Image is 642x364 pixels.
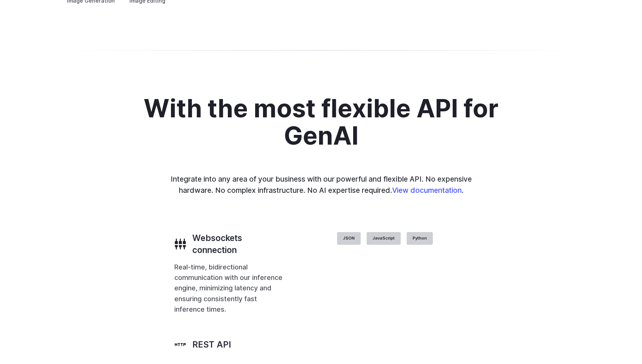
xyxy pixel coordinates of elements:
[407,232,433,245] label: Python
[367,232,401,245] label: JavaScript
[192,232,284,256] h3: Websockets connection
[337,232,361,245] label: JSON
[113,95,529,149] h2: With the most flexible API for GenAI
[165,173,477,196] p: Integrate into any area of your business with our powerful and flexible API. No expensive hardwar...
[192,339,231,351] h3: REST API
[174,262,284,315] p: Real-time, bidirectional communication with our inference engine, minimizing latency and ensuring...
[392,186,462,195] a: View documentation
